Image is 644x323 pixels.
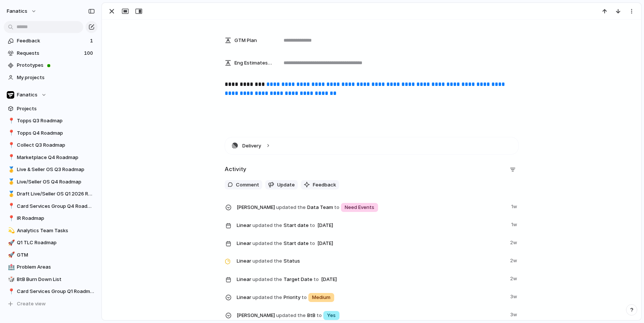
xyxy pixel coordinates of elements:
[17,50,82,57] span: Requests
[225,180,262,190] button: Comment
[17,203,95,210] span: Card Services Group Q4 Roadmap
[7,141,14,149] button: 📍
[17,129,95,137] span: Topps Q4 Roadmap
[84,50,95,57] span: 100
[7,203,14,210] button: 📍
[237,240,251,247] span: Linear
[301,180,339,190] button: Feedback
[317,312,322,319] span: to
[234,59,273,67] span: Eng Estimates (B/iOs/A/W) in Cycles
[17,263,95,271] span: Problem Areas
[90,37,95,45] span: 1
[8,202,13,210] div: 📍
[7,190,14,198] button: 🥇
[237,237,506,249] span: Start date
[4,115,98,126] a: 📍Topps Q3 Roadmap
[4,188,98,200] a: 🥇Draft Live/Seller OS Q1 2026 Roadmap
[7,263,14,271] button: 🏥
[277,181,295,189] span: Update
[511,219,519,228] span: 1w
[17,154,95,161] span: Marketplace Q4 Roadmap
[7,166,14,173] button: 🥇
[310,240,315,247] span: to
[4,60,98,71] a: Prototypes
[511,201,519,210] span: 1w
[4,201,98,212] a: 📍Card Services Group Q4 Roadmap
[252,240,282,247] span: updated the
[237,312,275,319] span: [PERSON_NAME]
[345,204,374,211] span: Need Events
[237,222,251,229] span: Linear
[510,237,519,246] span: 2w
[4,89,98,101] button: Fanatics
[252,294,282,301] span: updated the
[17,215,95,222] span: IR Roadmap
[7,117,14,125] button: 📍
[334,204,339,211] span: to
[4,298,98,309] button: Create view
[314,276,319,283] span: to
[3,5,41,17] button: fanatics
[237,219,507,231] span: Start date
[4,128,98,139] a: 📍Topps Q4 Roadmap
[252,222,282,229] span: updated the
[4,237,98,248] a: 🚀Q1 TLC Roadmap
[4,176,98,188] a: 🥇Live/Seller OS Q4 Roadmap
[17,190,95,198] span: Draft Live/Seller OS Q1 2026 Roadmap
[17,62,95,69] span: Prototypes
[237,201,507,213] span: Data Team
[252,276,282,283] span: updated the
[237,273,506,285] span: Target Date
[312,294,330,301] span: Medium
[4,213,98,224] a: 📍IR Roadmap
[4,261,98,273] a: 🏥Problem Areas
[315,239,335,248] span: [DATE]
[7,129,14,137] button: 📍
[4,274,98,285] div: 🎲BtB Burn Down List
[276,312,306,319] span: updated the
[237,257,251,265] span: Linear
[17,166,95,173] span: Live & Seller OS Q3 Roadmap
[4,103,98,114] a: Projects
[4,152,98,163] div: 📍Marketplace Q4 Roadmap
[4,164,98,175] a: 🥇Live & Seller OS Q3 Roadmap
[315,221,335,230] span: [DATE]
[313,181,336,189] span: Feedback
[4,35,98,47] a: Feedback1
[510,309,519,318] span: 3w
[4,72,98,83] a: My projects
[8,263,13,272] div: 🏥
[225,137,518,154] button: Delivery
[17,276,95,283] span: BtB Burn Down List
[8,190,13,198] div: 🥇
[237,309,506,321] span: BtB
[17,227,95,234] span: Analytics Team Tasks
[4,48,98,59] a: Requests100
[510,291,519,300] span: 3w
[8,141,13,150] div: 📍
[8,275,13,284] div: 🎲
[510,255,519,264] span: 2w
[8,117,13,125] div: 📍
[7,239,14,246] button: 🚀
[4,249,98,261] a: 🚀GTM
[4,140,98,151] a: 📍Collect Q3 Roadmap
[8,165,13,174] div: 🥇
[8,214,13,223] div: 📍
[4,225,98,236] a: 💫Analytics Team Tasks
[237,204,275,211] span: [PERSON_NAME]
[8,251,13,259] div: 🚀
[4,286,98,297] a: 📍Card Services Group Q1 Roadmap
[8,129,13,137] div: 📍
[17,300,46,308] span: Create view
[7,227,14,234] button: 💫
[265,180,298,190] button: Update
[7,288,14,295] button: 📍
[510,273,519,282] span: 2w
[7,154,14,161] button: 📍
[7,8,27,15] span: fanatics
